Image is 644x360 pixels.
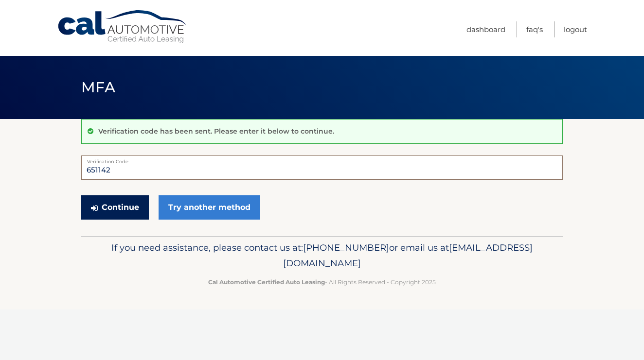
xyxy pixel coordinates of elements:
[466,21,505,37] a: Dashboard
[283,242,533,269] span: [EMAIL_ADDRESS][DOMAIN_NAME]
[57,10,188,44] a: Cal Automotive
[564,21,587,37] a: Logout
[88,240,556,271] p: If you need assistance, please contact us at: or email us at
[81,78,115,96] span: MFA
[81,195,149,220] button: Continue
[81,155,563,180] input: Verification Code
[81,155,563,163] label: Verification Code
[159,195,260,220] a: Try another method
[208,278,325,286] strong: Cal Automotive Certified Auto Leasing
[303,242,389,253] span: [PHONE_NUMBER]
[88,277,556,287] p: - All Rights Reserved - Copyright 2025
[98,127,334,136] p: Verification code has been sent. Please enter it below to continue.
[526,21,543,37] a: FAQ's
